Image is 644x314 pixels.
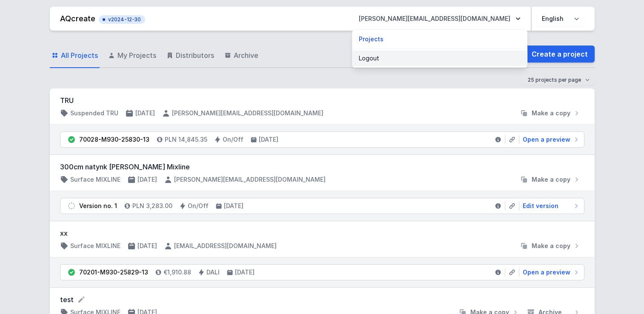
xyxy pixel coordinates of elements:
button: Rename project [77,295,86,304]
button: Make a copy [516,242,584,250]
a: Distributors [165,43,216,68]
form: test [60,294,584,305]
select: Choose language [537,11,584,26]
button: [PERSON_NAME][EMAIL_ADDRESS][DOMAIN_NAME] [352,11,527,26]
button: v2024-12-30 [99,14,145,24]
div: Version no. 1 [79,202,117,210]
h4: On/Off [223,135,243,144]
a: My Projects [106,43,158,68]
h4: [EMAIL_ADDRESS][DOMAIN_NAME] [174,242,277,250]
span: v2024-12-30 [103,16,141,23]
span: My Projects [117,50,156,60]
h4: Surface MIXLINE [70,242,120,250]
img: draft.svg [67,202,76,210]
h4: €1,910.88 [163,268,191,277]
h4: On/Off [188,202,209,210]
span: Edit version [523,202,558,210]
div: 70028-M930-25830-13 [79,135,149,144]
span: Distributors [176,50,214,60]
h4: [PERSON_NAME][EMAIL_ADDRESS][DOMAIN_NAME] [172,109,323,117]
a: Projects [352,31,527,47]
a: Edit version [519,202,581,210]
h3: TRU [60,95,584,106]
h4: [DATE] [224,202,243,210]
a: Open a preview [519,268,581,277]
span: Open a preview [523,268,570,277]
a: Create a project [525,46,595,63]
span: All Projects [61,50,98,60]
span: Open a preview [523,135,570,144]
a: Open a preview [519,135,581,144]
h4: PLN 14,845.35 [165,135,207,144]
a: AQcreate [60,14,95,23]
h4: [DATE] [137,242,157,250]
h4: Suspended TRU [70,109,118,117]
div: [PERSON_NAME][EMAIL_ADDRESS][DOMAIN_NAME] [352,30,527,68]
button: Make a copy [516,109,584,117]
h4: Surface MIXLINE [70,175,120,184]
h4: [PERSON_NAME][EMAIL_ADDRESS][DOMAIN_NAME] [174,175,326,184]
span: Make a copy [532,109,570,117]
h4: PLN 3,283.00 [132,202,172,210]
h3: xx [60,228,584,238]
div: 70201-M930-25829-13 [79,268,148,277]
h4: [DATE] [137,175,157,184]
a: All Projects [50,43,100,68]
a: Archive [223,43,260,68]
span: Make a copy [532,242,570,250]
span: Archive [234,50,258,60]
h3: 300cm natynk [PERSON_NAME] Mixline [60,162,584,172]
button: Logout [352,51,527,66]
h4: DALI [206,268,220,277]
span: Make a copy [532,175,570,184]
h4: [DATE] [259,135,278,144]
h4: [DATE] [135,109,155,117]
h4: [DATE] [235,268,255,277]
button: Make a copy [516,175,584,184]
